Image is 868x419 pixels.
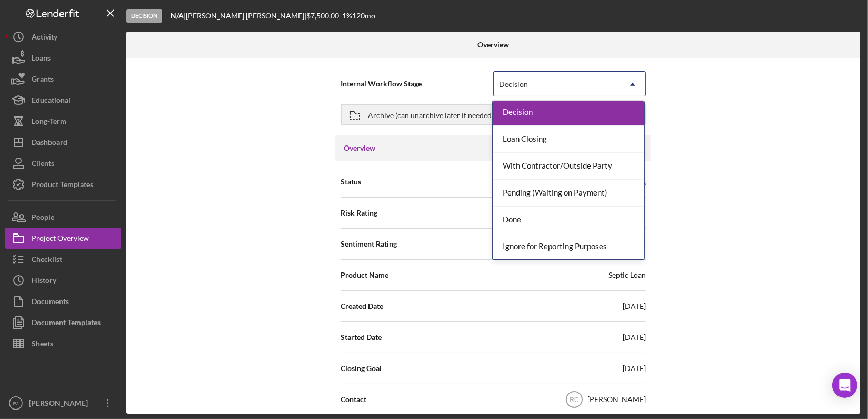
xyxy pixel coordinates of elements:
[352,12,375,20] div: 120 mo
[493,180,644,207] div: Pending (Waiting on Payment)
[32,111,66,134] div: Long-Term
[32,153,54,177] div: Clients
[341,332,382,343] span: Started Date
[344,143,375,153] h3: Overview
[499,80,528,89] div: Decision
[368,105,494,124] div: Archive (can unarchive later if needed)
[13,401,18,406] text: EJ
[5,26,121,47] button: Activity
[5,153,121,174] button: Clients
[623,332,646,343] div: [DATE]
[341,239,397,249] span: Sentiment Rating
[5,393,121,414] button: EJ[PERSON_NAME]
[5,333,121,354] button: Sheets
[32,174,93,198] div: Product Templates
[5,228,121,249] button: Project Overview
[341,394,366,405] span: Contact
[493,233,644,260] div: Ignore for Reporting Purposes
[5,312,121,333] button: Document Templates
[5,111,121,132] button: Long-Term
[32,270,56,294] div: History
[5,249,121,270] button: Checklist
[5,47,121,69] button: Loans
[171,11,184,20] b: N/A
[26,393,95,416] div: [PERSON_NAME]
[5,291,121,312] button: Documents
[570,396,579,404] text: RC
[608,270,646,280] div: Septic Loan
[5,90,121,111] button: Educational
[32,312,101,336] div: Document Templates
[32,26,57,50] div: Activity
[32,90,71,113] div: Educational
[32,207,54,230] div: People
[493,126,644,153] div: Loan Closing
[623,363,646,374] div: [DATE]
[623,301,646,311] div: [DATE]
[5,270,121,291] button: History
[493,99,644,126] div: Decision
[341,301,383,311] span: Created Date
[32,291,69,315] div: Documents
[5,69,121,90] button: Grants
[341,79,493,89] span: Internal Workflow Stage
[832,373,857,398] div: Open Intercom Messenger
[32,132,67,155] div: Dashboard
[186,12,306,20] div: [PERSON_NAME] [PERSON_NAME] |
[493,153,644,180] div: With Contractor/Outside Party
[126,9,162,23] div: Decision
[32,47,51,71] div: Loans
[342,12,352,20] div: 1 %
[5,132,121,153] button: Dashboard
[306,12,342,20] div: $7,500.00
[32,333,53,357] div: Sheets
[341,208,377,218] span: Risk Rating
[587,394,646,405] div: [PERSON_NAME]
[341,177,361,187] span: Status
[32,228,89,251] div: Project Overview
[32,69,54,92] div: Grants
[171,12,186,20] div: |
[341,363,382,374] span: Closing Goal
[477,41,509,49] b: Overview
[341,104,646,125] button: Archive (can unarchive later if needed)
[5,174,121,195] button: Product Templates
[341,270,388,280] span: Product Name
[493,207,644,233] div: Done
[32,249,62,272] div: Checklist
[5,207,121,228] button: People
